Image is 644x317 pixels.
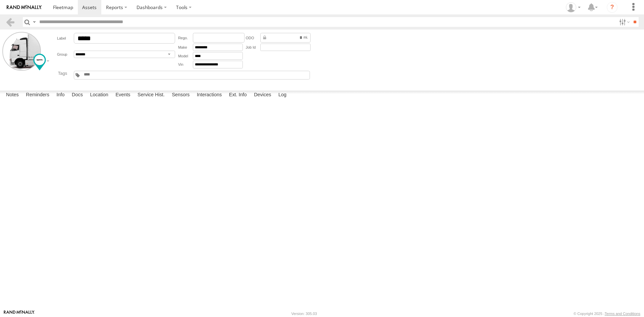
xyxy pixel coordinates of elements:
label: Interactions [194,91,225,100]
img: rand-logo.svg [7,5,42,10]
i: ? [607,2,618,13]
div: Change Map Icon [33,54,46,70]
a: Visit our Website [4,310,35,317]
div: Data from Vehicle CANbus [260,33,311,43]
label: Sensors [168,91,193,100]
label: Docs [68,91,86,100]
label: Ext. Info [226,91,250,100]
label: Log [275,91,290,100]
label: Notes [3,91,22,100]
label: Reminders [22,91,53,100]
label: Location [87,91,112,100]
label: Search Filter Options [616,17,631,27]
label: Devices [251,91,274,100]
label: Events [112,91,133,100]
label: Service Hist. [134,91,168,100]
a: Back to previous Page [5,17,15,27]
div: Josue Jimenez [563,2,583,12]
label: Search Query [32,17,37,27]
a: Terms and Conditions [605,312,640,316]
div: © Copyright 2025 - [574,312,640,316]
div: Version: 305.03 [291,312,317,316]
label: Info [53,91,68,100]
